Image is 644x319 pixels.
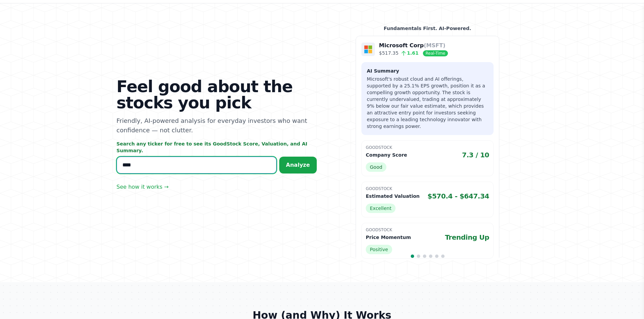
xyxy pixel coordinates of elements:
[367,68,488,74] h3: AI Summary
[435,255,438,258] span: Go to slide 5
[117,183,169,191] a: See how it works →
[356,25,499,32] p: Fundamentals First. AI-Powered.
[441,255,445,258] span: Go to slide 6
[117,78,317,111] h1: Feel good about the stocks you pick
[417,255,420,258] span: Go to slide 2
[117,116,317,135] p: Friendly, AI-powered analysis for everyday investors who want confidence — not clutter.
[361,43,375,56] img: Company Logo
[462,150,490,160] span: 7.3 / 10
[356,36,499,267] a: Company Logo Microsoft Corp(MSFT) $517.35 1.61 Real-Time AI Summary Microsoft's robust cloud and ...
[366,193,420,200] p: Estimated Valuation
[366,245,392,254] span: Positive
[117,140,317,154] p: Search any ticker for free to see its GoodStock Score, Valuation, and AI Summary.
[366,204,396,213] span: Excellent
[429,255,432,258] span: Go to slide 4
[379,42,448,50] p: Microsoft Corp
[367,76,488,130] p: Microsoft's robust cloud and AI offerings, supported by a 25.1% EPS growth, position it as a comp...
[399,50,419,56] span: 1.61
[366,145,489,150] p: GoodStock
[366,162,386,172] span: Good
[366,227,489,233] p: GoodStock
[423,255,426,258] span: Go to slide 3
[279,157,317,174] button: Analyze
[366,152,407,158] p: Company Score
[445,233,489,242] span: Trending Up
[424,42,446,49] span: (MSFT)
[366,234,411,241] p: Price Momentum
[356,36,499,267] div: 1 / 6
[286,162,310,168] span: Analyze
[366,186,489,191] p: GoodStock
[423,50,448,56] span: Real-Time
[428,191,490,201] span: $570.4 - $647.34
[379,50,448,57] p: $517.35
[411,255,414,258] span: Go to slide 1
